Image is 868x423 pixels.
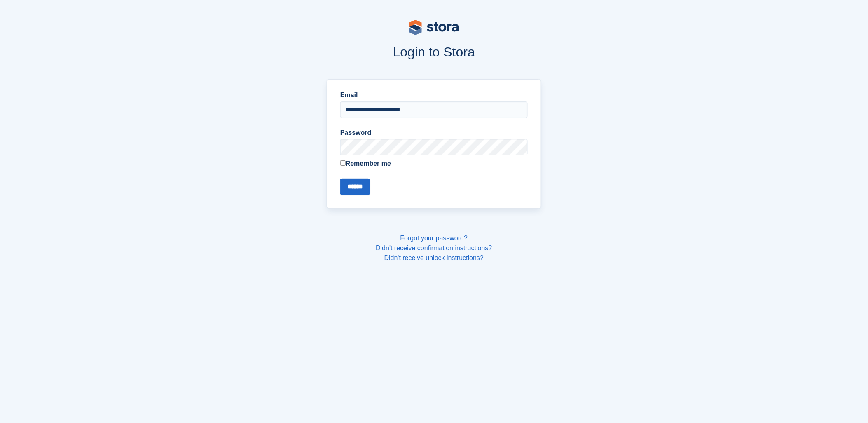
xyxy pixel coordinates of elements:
img: stora-logo-53a41332b3708ae10de48c4981b4e9114cc0af31d8433b30ea865607fb682f29.svg [409,20,459,35]
a: Forgot your password? [400,235,468,242]
h1: Login to Stora [170,45,699,59]
label: Email [340,90,528,100]
a: Didn't receive confirmation instructions? [376,244,492,251]
a: Didn't receive unlock instructions? [384,254,484,261]
label: Password [340,128,528,138]
input: Remember me [340,160,346,166]
label: Remember me [340,159,528,169]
